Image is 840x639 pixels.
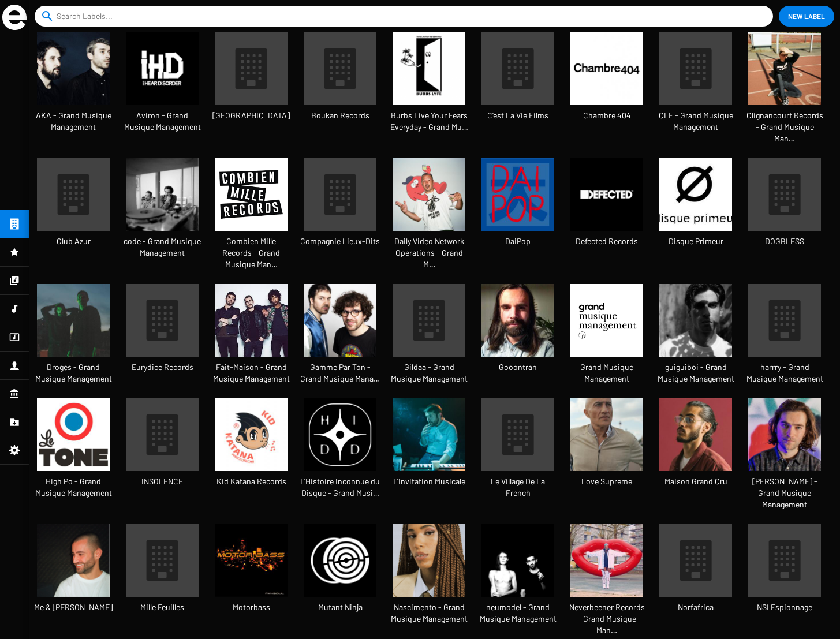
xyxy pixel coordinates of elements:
[296,601,384,613] span: Mutant Ninja
[651,601,740,613] span: Norfafrica
[393,398,465,471] img: Bon-Voyage-Organisation---merci-de-crediter-Lionel-Rigal11.jpg
[740,524,829,627] a: NSI Espionnage
[296,398,384,513] a: L'Histoire Inconnue du Disque - Grand Musi…
[740,476,829,510] span: [PERSON_NAME] - Grand Musique Management
[118,284,207,387] a: Eurydice Records
[651,524,740,627] a: Norfafrica
[740,284,829,398] a: harrry - Grand Musique Management
[481,524,554,597] img: GHz2nKFQ.jpeg
[779,6,834,27] button: New Label
[118,110,207,133] span: Aviron - Grand Musique Management
[570,32,643,105] img: 558072_670340176319958_459625778_n.jpeg
[118,361,207,373] span: Eurydice Records
[384,284,473,398] a: Gildaa - Grand Musique Management
[29,524,118,627] a: Me & [PERSON_NAME]
[29,32,118,147] a: AKA - Grand Musique Management
[29,158,118,261] a: Club Azur
[562,158,651,261] a: Defected Records
[570,284,643,357] img: telechargement-%281%29.png
[57,6,756,27] input: Search Labels...
[207,284,296,398] a: Fait-Maison - Grand Musique Management
[473,284,562,387] a: Gooontran
[384,110,473,133] span: Burbs Live Your Fears Everyday - Grand Mu…
[473,361,562,373] span: Gooontran
[304,398,376,471] img: HIDD_nb_500.jpg
[562,284,651,398] a: Grand Musique Management
[740,110,829,144] span: Clignancourt Records - Grand Musique Man…
[126,32,199,105] img: profile-pic_0.jpg
[740,236,829,247] span: DOGBLESS
[748,398,821,471] img: MATIAS_ENAUT_CREDIT-CLEMENT-HARPILLARD.jpeg
[740,32,829,158] a: Clignancourt Records - Grand Musique Man…
[748,32,821,105] img: FAROE5.jpg
[393,158,465,231] img: %28a-garder-pour-later%29-DVNO---CHTAH-%28merci-de-crediter-Matthieu-Couturier%29.jpg
[473,110,562,121] span: C'est La Vie Films
[659,398,732,471] img: deen-burbigo-retour-decembre.jpeg
[296,524,384,627] a: Mutant Ninja
[473,32,562,135] a: C'est La Vie Films
[37,284,110,357] img: Droges7-Ines-Karma.jpg
[207,601,296,613] span: Motorbass
[651,398,740,501] a: Maison Grand Cru
[473,158,562,261] a: DaiPop
[651,110,740,133] span: CLE - Grand Musique Management
[118,398,207,501] a: INSOLENCE
[207,398,296,501] a: Kid Katana Records
[651,236,740,247] span: Disque Primeur
[740,361,829,384] span: harrry - Grand Musique Management
[659,284,732,357] img: Guillaume_Ferran_credit_Clemence_Losfeld.jpeg
[384,236,473,270] span: Daily Video Network Operations - Grand M…
[118,32,207,147] a: Aviron - Grand Musique Management
[207,476,296,487] span: Kid Katana Records
[393,524,465,597] img: Yndi.jpg
[651,476,740,487] span: Maison Grand Cru
[29,110,118,133] span: AKA - Grand Musique Management
[207,158,296,284] a: Combien Mille Records - Grand Musique Man…
[562,601,651,636] span: Neverbeener Records - Grand Musique Man…
[296,158,384,261] a: Compagnie Lieux-Dits
[37,398,110,471] img: avatars-000195342118-aql7fg-t500x500.jpg
[126,158,199,231] img: Argentique-NB.jpg
[40,9,54,23] mat-icon: search
[384,158,473,284] a: Daily Video Network Operations - Grand M…
[562,398,651,501] a: Love Supreme
[384,601,473,625] span: Nascimento - Grand Musique Management
[570,524,643,597] img: One-Trick-Pony.jpg
[207,236,296,270] span: Combien Mille Records - Grand Musique Man…
[296,476,384,499] span: L'Histoire Inconnue du Disque - Grand Musi…
[296,236,384,247] span: Compagnie Lieux-Dits
[118,158,207,272] a: code - Grand Musique Management
[473,236,562,247] span: DaiPop
[740,601,829,613] span: NSI Espionnage
[788,6,825,27] span: New Label
[304,284,376,357] img: Peur-Bleue-4.jpg
[384,361,473,384] span: Gildaa - Grand Musique Management
[215,524,288,597] img: MOTORBASS_PANSOUL_COVER_2000x2000px.jpg
[562,476,651,487] span: Love Supreme
[207,110,296,121] span: [GEOGRAPHIC_DATA]
[118,601,207,613] span: Mille Feuilles
[2,5,27,30] img: grand-sigle.svg
[215,398,288,471] img: 0028544411_10.jpeg
[296,110,384,121] span: Boukan Records
[207,361,296,384] span: Fait-Maison - Grand Musique Management
[473,476,562,499] span: Le Village De La French
[651,361,740,384] span: guiguiboi - Grand Musique Management
[570,398,643,471] img: 026-46-%28c%29-Merci-de-crediter-Emma-Le-Doyen_0.jpg
[215,284,288,357] img: telechargement.jpeg
[215,158,288,231] img: telechargement.png
[207,524,296,627] a: Motorbass
[207,32,296,135] a: [GEOGRAPHIC_DATA]
[481,158,554,231] img: L-1382110-1512472918-6202-jpeg.jpg
[296,32,384,135] a: Boukan Records
[659,158,732,231] img: L-43574-1345722951-2832-jpeg.jpg
[304,524,376,597] img: unnamed.jpg
[562,32,651,135] a: Chambre 404
[29,236,118,247] span: Club Azur
[29,398,118,513] a: High Po - Grand Musique Management
[29,601,118,613] span: Me & [PERSON_NAME]
[651,158,740,261] a: Disque Primeur
[473,524,562,638] a: neumodel - Grand Musique Management
[296,361,384,384] span: Gamme Par Ton - Grand Musique Mana…
[393,32,465,105] img: BURBS-LYFE-LOGO-1.png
